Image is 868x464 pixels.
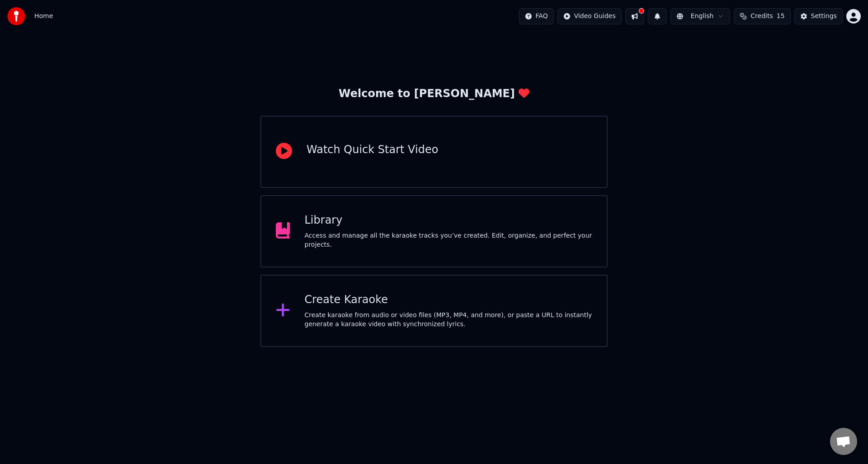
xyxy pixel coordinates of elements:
[305,213,593,228] div: Library
[794,8,843,24] button: Settings
[750,12,773,21] span: Credits
[34,12,53,21] nav: breadcrumb
[811,12,837,21] div: Settings
[339,87,529,101] div: Welcome to [PERSON_NAME]
[519,8,554,24] button: FAQ
[34,12,53,21] span: Home
[305,293,593,307] div: Create Karaoke
[305,311,593,329] div: Create karaoke from audio or video files (MP3, MP4, and more), or paste a URL to instantly genera...
[7,7,25,25] img: youka
[830,428,857,455] div: Open chat
[777,12,785,21] span: 15
[734,8,790,24] button: Credits15
[557,8,622,24] button: Video Guides
[305,231,593,249] div: Access and manage all the karaoke tracks you’ve created. Edit, organize, and perfect your projects.
[307,143,438,157] div: Watch Quick Start Video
